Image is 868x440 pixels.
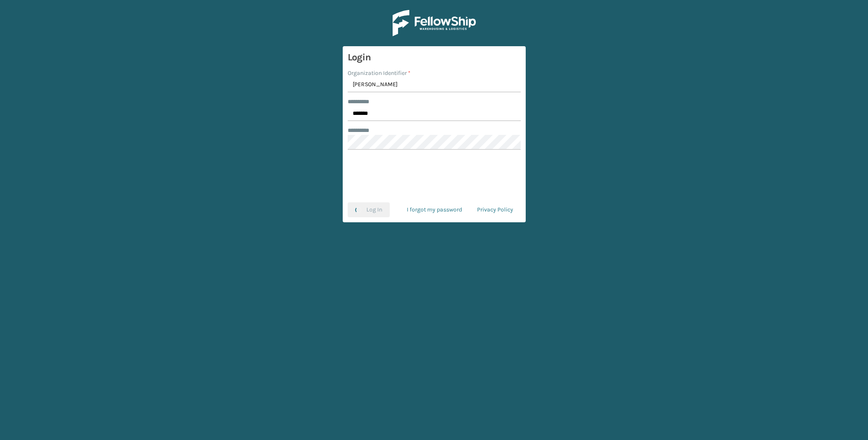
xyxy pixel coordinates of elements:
h3: Login [348,51,521,64]
a: I forgot my password [399,202,470,217]
label: Organization Identifier [348,69,411,77]
img: Logo [393,10,476,36]
iframe: reCAPTCHA [371,160,497,192]
a: Privacy Policy [470,202,521,217]
button: Log In [348,202,390,217]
